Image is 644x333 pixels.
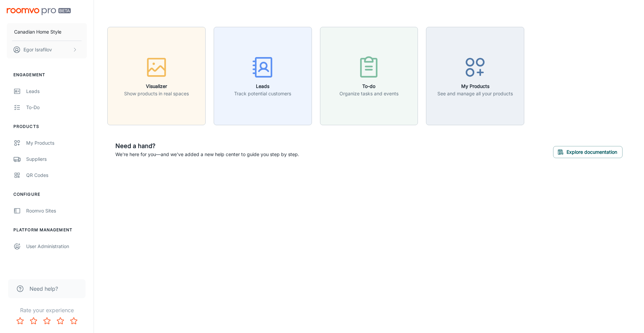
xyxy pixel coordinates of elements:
div: To-do [26,104,87,111]
h6: Visualizer [124,83,189,90]
p: Canadian Home Style [14,28,61,36]
p: See and manage all your products [437,90,513,97]
button: My ProductsSee and manage all your products [426,27,524,125]
a: LeadsTrack potential customers [214,72,312,79]
button: To-doOrganize tasks and events [320,27,418,125]
a: To-doOrganize tasks and events [320,72,418,79]
div: My Products [26,139,87,147]
h6: Leads [234,83,291,90]
div: QR Codes [26,172,87,179]
div: Suppliers [26,155,87,163]
h6: Need a hand? [115,141,299,151]
button: LeadsTrack potential customers [214,27,312,125]
button: VisualizerShow products in real spaces [107,27,206,125]
button: Explore documentation [553,146,623,158]
a: My ProductsSee and manage all your products [426,72,524,79]
h6: My Products [437,83,513,90]
button: Egor Israfilov [7,41,87,58]
h6: To-do [339,83,398,90]
p: Organize tasks and events [339,90,398,97]
p: Track potential customers [234,90,291,97]
p: Egor Israfilov [23,46,52,53]
a: Explore documentation [553,148,623,155]
div: Leads [26,88,87,95]
p: We're here for you—and we've added a new help center to guide you step by step. [115,151,299,158]
button: Canadian Home Style [7,23,87,41]
img: Roomvo PRO Beta [7,8,71,15]
p: Show products in real spaces [124,90,189,97]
